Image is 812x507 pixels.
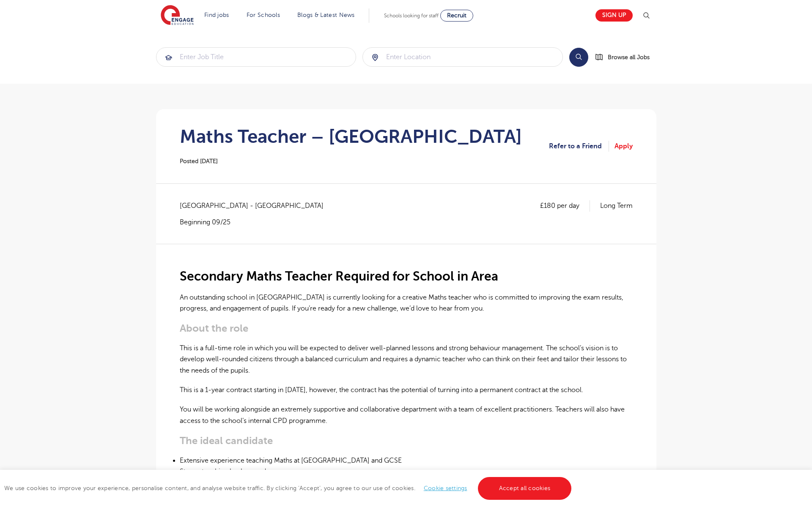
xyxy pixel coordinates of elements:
[608,52,650,62] span: Browse all Jobs
[180,404,633,426] p: You will be working alongside an extremely supportive and collaborative department with a team of...
[595,9,633,22] a: Sign up
[384,13,439,19] span: Schools looking for staff
[363,48,562,66] input: Submit
[180,384,633,395] p: This is a 1-year contract starting in [DATE], however, the contract has the potential of turning ...
[180,466,633,477] li: Strong teaching background
[478,477,572,500] a: Accept all cookies
[180,200,332,211] span: [GEOGRAPHIC_DATA] - [GEOGRAPHIC_DATA]
[180,435,273,447] strong: The ideal candidate
[540,200,590,211] p: £180 per day
[424,485,467,491] a: Cookie settings
[180,455,633,466] li: Extensive experience teaching Maths at [GEOGRAPHIC_DATA] and GCSE
[180,126,522,147] h1: Maths Teacher – [GEOGRAPHIC_DATA]
[180,343,633,376] p: This is a full-time role in which you will be expected to deliver well-planned lessons and strong...
[180,292,633,314] p: An outstanding school in [GEOGRAPHIC_DATA] is currently looking for a creative Maths teacher who ...
[180,218,332,227] p: Beginning 09/25
[161,5,194,26] img: Engage Education
[180,158,218,164] span: Posted [DATE]
[600,200,633,211] p: Long Term
[614,141,633,152] a: Apply
[247,12,280,18] a: For Schools
[297,12,355,18] a: Blogs & Latest News
[180,269,633,283] h2: Secondary Maths Teacher Required for School in Area
[595,52,656,62] a: Browse all Jobs
[440,10,473,22] a: Recruit
[156,47,357,67] div: Submit
[180,322,633,334] h3: About the role
[4,485,573,491] span: We use cookies to improve your experience, personalise content, and analyse website traffic. By c...
[549,141,609,152] a: Refer to a Friend
[156,48,356,66] input: Submit
[204,12,229,18] a: Find jobs
[569,48,588,67] button: Search
[447,12,466,19] span: Recruit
